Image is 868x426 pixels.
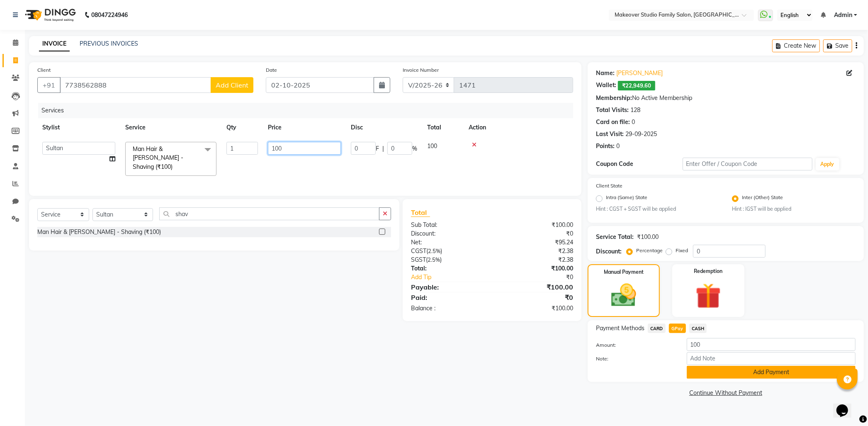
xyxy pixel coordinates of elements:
span: Man Hair & [PERSON_NAME] - Shaving (₹100) [133,145,183,170]
a: PREVIOUS INVOICES [80,40,138,47]
span: F [376,144,379,153]
label: Client State [596,182,622,190]
div: Services [38,103,579,118]
input: Search or Scan [159,207,379,220]
label: Invoice Number [403,66,439,74]
div: Card on file: [596,118,630,127]
input: Add Note [687,352,856,365]
input: Enter Offer / Coupon Code [683,158,812,170]
label: Amount: [590,341,681,349]
label: Fixed [676,247,688,254]
div: ₹2.38 [492,256,580,264]
label: Client [37,66,51,74]
span: Total [411,208,430,217]
div: ₹95.24 [492,238,580,247]
input: Search by Name/Mobile/Email/Code [60,77,211,93]
div: ₹100.00 [492,221,580,229]
th: Action [464,118,573,137]
label: Percentage [636,247,663,254]
span: CASH [689,324,707,333]
button: Create New [772,39,820,52]
div: Last Visit: [596,130,624,139]
div: Discount: [405,229,492,238]
div: 29-09-2025 [625,130,657,139]
div: ₹0 [507,273,579,282]
small: Hint : IGST will be applied [732,205,856,213]
span: CGST [411,247,426,255]
div: Wallet: [596,81,616,90]
div: 0 [616,142,620,151]
div: 128 [630,106,640,114]
th: Disc [346,118,422,137]
div: Discount: [596,247,622,256]
th: Qty [221,118,263,137]
small: Hint : CGST + SGST will be applied [596,205,720,213]
div: Service Total: [596,233,634,241]
button: +91 [37,77,61,93]
button: Apply [816,158,839,170]
label: Note: [590,355,681,363]
label: Inter (Other) State [742,194,783,204]
div: ₹2.38 [492,247,580,256]
label: Intra (Same) State [606,194,647,204]
span: Add Client [216,81,248,89]
th: Stylist [37,118,120,137]
div: ₹100.00 [492,282,580,292]
span: Payment Methods [596,324,644,333]
th: Price [263,118,346,137]
div: ₹0 [492,292,580,302]
span: 100 [427,142,437,150]
label: Date [266,66,277,74]
span: GPay [669,324,686,333]
span: 2.5% [428,248,440,254]
div: 0 [632,118,635,127]
div: ( ) [405,256,492,264]
div: Total: [405,264,492,273]
span: Admin [834,11,852,19]
div: Paid: [405,292,492,302]
span: % [412,144,417,153]
a: Add Tip [405,273,507,282]
input: Amount [687,338,856,351]
span: 2.5% [428,256,440,263]
span: | [382,144,384,153]
div: ₹100.00 [492,264,580,273]
div: ( ) [405,247,492,256]
label: Redemption [694,268,723,275]
div: ₹0 [492,229,580,238]
span: CARD [648,324,666,333]
div: Man Hair & [PERSON_NAME] - Shaving (₹100) [37,228,161,236]
a: INVOICE [39,37,70,51]
a: [PERSON_NAME] [616,69,663,78]
div: Membership: [596,94,632,102]
div: Payable: [405,282,492,292]
div: Balance : [405,304,492,313]
th: Total [422,118,464,137]
label: Manual Payment [604,268,644,276]
img: logo [21,3,78,27]
div: Sub Total: [405,221,492,229]
div: No Active Membership [596,94,856,102]
th: Service [120,118,221,137]
div: Coupon Code [596,160,683,168]
img: _gift.svg [688,280,729,312]
div: ₹100.00 [492,304,580,313]
img: _cash.svg [603,281,644,309]
span: ₹22,949.60 [618,81,655,90]
button: Add Client [211,77,253,93]
button: Add Payment [687,366,856,379]
a: Continue Without Payment [589,389,862,397]
iframe: chat widget [833,393,860,418]
span: SGST [411,256,426,263]
div: Name: [596,69,615,78]
a: x [173,163,176,170]
div: ₹100.00 [637,233,659,241]
b: 08047224946 [91,3,128,27]
div: Points: [596,142,615,151]
div: Net: [405,238,492,247]
div: Total Visits: [596,106,629,114]
button: Save [823,39,852,52]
